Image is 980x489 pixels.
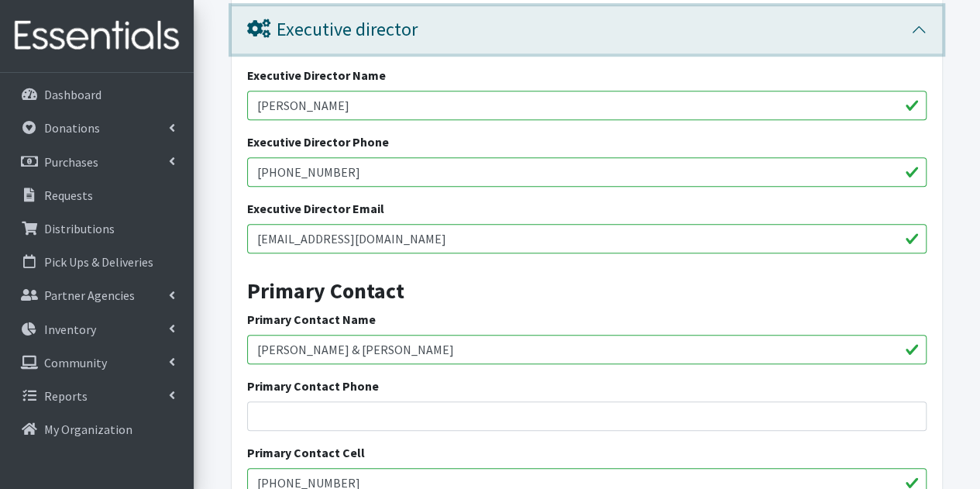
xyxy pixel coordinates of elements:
[44,322,96,337] p: Inventory
[6,79,187,110] a: Dashboard
[44,221,115,236] p: Distributions
[44,422,132,437] p: My Organization
[6,180,187,211] a: Requests
[6,146,187,177] a: Purchases
[6,246,187,277] a: Pick Ups & Deliveries
[247,377,379,395] label: Primary Contact Phone
[6,314,187,345] a: Inventory
[6,381,187,412] a: Reports
[247,66,386,84] label: Executive Director Name
[6,347,187,378] a: Community
[247,443,365,462] label: Primary Contact Cell
[44,87,101,102] p: Dashboard
[247,133,389,151] label: Executive Director Phone
[44,188,93,203] p: Requests
[44,288,135,303] p: Partner Agencies
[44,154,98,170] p: Purchases
[6,213,187,244] a: Distributions
[247,310,376,329] label: Primary Contact Name
[44,120,100,136] p: Donations
[247,19,418,41] div: Executive director
[6,414,187,445] a: My Organization
[247,277,404,305] strong: Primary Contact
[247,199,384,218] label: Executive Director Email
[6,112,187,143] a: Donations
[232,6,942,53] button: Executive director
[6,280,187,311] a: Partner Agencies
[44,388,88,404] p: Reports
[44,355,107,370] p: Community
[6,10,187,62] img: HumanEssentials
[44,254,153,270] p: Pick Ups & Deliveries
